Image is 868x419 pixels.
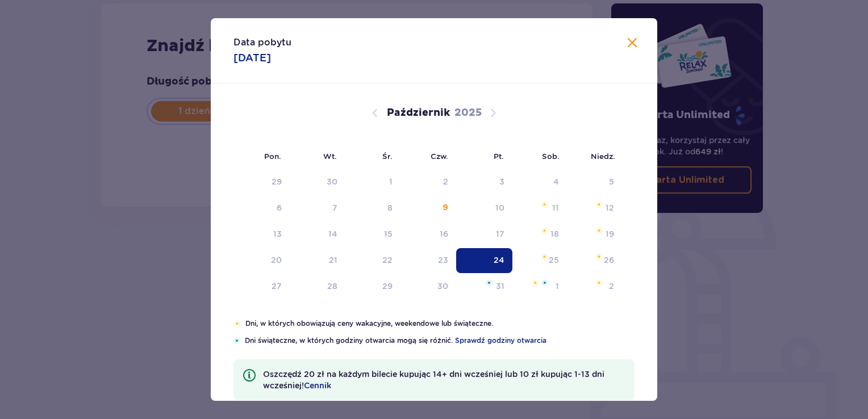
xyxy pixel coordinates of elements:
[494,254,504,266] div: 24
[233,36,291,49] p: Data pobytu
[541,227,548,234] img: Pomarańczowa gwiazdka
[456,170,512,195] td: Data niedostępna. piątek, 3 października 2025
[277,202,282,213] div: 6
[542,152,560,161] small: Sob.
[512,274,567,299] td: sobota, 1 listopada 2025
[264,152,281,161] small: Pon.
[591,152,615,161] small: Niedz.
[496,280,504,292] div: 31
[328,228,337,240] div: 14
[233,248,290,273] td: poniedziałek, 20 października 2025
[606,228,614,240] div: 19
[609,176,614,187] div: 5
[456,274,512,299] td: piątek, 31 października 2025
[456,222,512,247] td: piątek, 17 października 2025
[552,202,559,213] div: 11
[327,280,337,292] div: 28
[549,254,559,266] div: 25
[290,274,346,299] td: wtorek, 28 października 2025
[304,380,331,391] a: Cennik
[332,202,337,213] div: 7
[556,280,559,292] div: 1
[541,279,548,286] img: Niebieska gwiazdka
[541,201,548,208] img: Pomarańczowa gwiazdka
[455,336,546,346] a: Sprawdź godziny otwarcia
[271,254,282,266] div: 20
[245,336,635,346] p: Dni świąteczne, w których godziny otwarcia mogą się różnić.
[233,196,290,221] td: Data niedostępna. poniedziałek, 6 października 2025
[456,196,512,221] td: piątek, 10 października 2025
[486,106,500,120] button: Następny miesiąc
[400,274,457,299] td: czwartek, 30 października 2025
[263,368,625,391] p: Oszczędź 20 zł na każdym bilecie kupując 14+ dni wcześniej lub 10 zł kupując 1-13 dni wcześniej!
[567,222,622,247] td: niedziela, 19 października 2025
[595,279,603,286] img: Pomarańczowa gwiazdka
[532,279,539,286] img: Pomarańczowa gwiazdka
[550,228,559,240] div: 18
[345,274,400,299] td: środa, 29 października 2025
[384,228,393,240] div: 15
[272,176,282,187] div: 29
[499,176,504,187] div: 3
[382,254,393,266] div: 22
[512,222,567,247] td: sobota, 18 października 2025
[567,196,622,221] td: niedziela, 12 października 2025
[595,227,603,234] img: Pomarańczowa gwiazdka
[233,51,271,65] p: [DATE]
[387,202,393,213] div: 8
[327,176,337,187] div: 30
[494,152,504,161] small: Pt.
[382,152,393,161] small: Śr.
[625,36,639,51] button: Zamknij
[567,274,622,299] td: niedziela, 2 listopada 2025
[290,248,346,273] td: wtorek, 21 października 2025
[273,228,282,240] div: 13
[431,152,448,161] small: Czw.
[512,170,567,195] td: Data niedostępna. sobota, 4 października 2025
[345,170,400,195] td: Data niedostępna. środa, 1 października 2025
[400,248,457,273] td: czwartek, 23 października 2025
[454,106,482,120] p: 2025
[323,152,337,161] small: Wt.
[389,176,393,187] div: 1
[495,202,504,213] div: 10
[512,196,567,221] td: sobota, 11 października 2025
[345,222,400,247] td: środa, 15 października 2025
[387,106,450,120] p: Październik
[440,228,448,240] div: 16
[595,201,603,208] img: Pomarańczowa gwiazdka
[345,196,400,221] td: Data niedostępna. środa, 8 października 2025
[609,280,614,292] div: 2
[553,176,559,187] div: 4
[233,222,290,247] td: poniedziałek, 13 października 2025
[595,253,603,260] img: Pomarańczowa gwiazdka
[512,248,567,273] td: sobota, 25 października 2025
[486,279,493,286] img: Niebieska gwiazdka
[400,222,457,247] td: czwartek, 16 października 2025
[290,170,346,195] td: Data niedostępna. wtorek, 30 września 2025
[382,280,393,292] div: 29
[567,170,622,195] td: Data niedostępna. niedziela, 5 października 2025
[290,222,346,247] td: wtorek, 14 października 2025
[541,253,548,260] img: Pomarańczowa gwiazdka
[604,254,614,266] div: 26
[443,202,448,213] div: 9
[245,319,635,329] p: Dni, w których obowiązują ceny wakacyjne, weekendowe lub świąteczne.
[496,228,504,240] div: 17
[272,280,282,292] div: 27
[438,254,448,266] div: 23
[233,170,290,195] td: Data niedostępna. poniedziałek, 29 września 2025
[400,196,457,221] td: czwartek, 9 października 2025
[456,248,512,273] td: Data zaznaczona. piątek, 24 października 2025
[329,254,337,266] div: 21
[437,280,448,292] div: 30
[233,274,290,299] td: poniedziałek, 27 października 2025
[400,170,457,195] td: Data niedostępna. czwartek, 2 października 2025
[233,320,241,327] img: Pomarańczowa gwiazdka
[345,248,400,273] td: środa, 22 października 2025
[567,248,622,273] td: niedziela, 26 października 2025
[606,202,614,213] div: 12
[443,176,448,187] div: 2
